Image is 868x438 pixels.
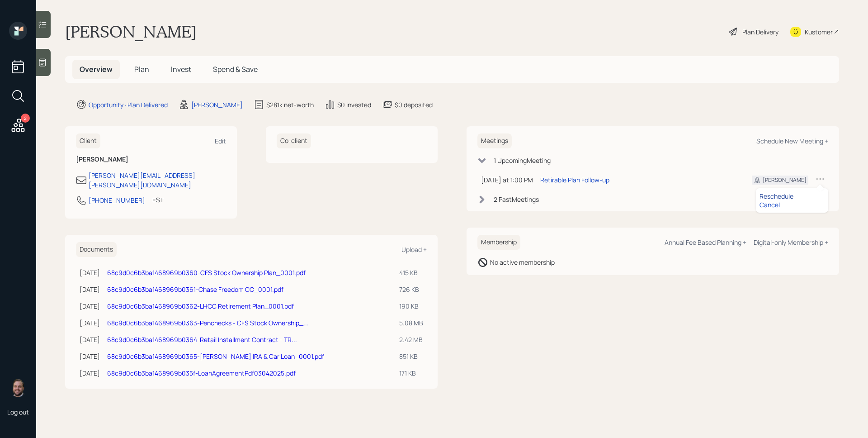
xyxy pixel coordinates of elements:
h6: [PERSON_NAME] [76,156,226,163]
div: [PERSON_NAME] [763,176,807,184]
div: [DATE] [80,285,100,294]
h6: Meetings [477,133,512,148]
div: [DATE] [80,368,100,378]
div: 2 [21,114,30,123]
div: [DATE] [80,335,100,344]
div: 2.42 MB [399,335,423,344]
div: $281k net-worth [266,100,314,109]
div: 190 KB [399,301,423,311]
div: [PERSON_NAME][EMAIL_ADDRESS][PERSON_NAME][DOMAIN_NAME] [89,171,226,190]
div: 851 KB [399,352,423,361]
div: 5.08 MB [399,318,423,328]
div: Log out [7,408,29,416]
a: 68c9d0c6b3ba1468969b0361-Chase Freedom CC_0001.pdf [107,285,283,294]
div: 415 KB [399,268,423,277]
div: $0 invested [337,100,371,109]
div: [DATE] [80,318,100,328]
div: 171 KB [399,368,423,378]
a: 68c9d0c6b3ba1468969b0364-Retail Installment Contract - TR... [107,335,297,344]
div: Kustomer [805,27,833,37]
div: [DATE] [80,268,100,277]
div: Cancel [759,200,825,209]
div: 2 Past Meeting s [494,195,539,204]
span: Plan [134,64,149,74]
div: [DATE] [80,301,100,311]
span: Overview [80,64,113,74]
div: [DATE] at 1:00 PM [481,175,533,185]
div: Edit [215,137,226,145]
h6: Client [76,133,100,148]
a: 68c9d0c6b3ba1468969b0360-CFS Stock Ownership Plan_0001.pdf [107,268,306,277]
div: [PHONE_NUMBER] [89,195,145,205]
a: 68c9d0c6b3ba1468969b0365-[PERSON_NAME] IRA & Car Loan_0001.pdf [107,352,324,361]
div: Plan Delivery [742,27,778,37]
div: Digital-only Membership + [754,238,828,247]
div: Retirable Plan Follow-up [540,175,609,185]
div: [PERSON_NAME] [191,100,243,109]
a: 68c9d0c6b3ba1468969b035f-LoanAgreementPdf03042025.pdf [107,369,296,377]
div: Opportunity · Plan Delivered [89,100,168,109]
div: [DATE] [80,352,100,361]
div: No active membership [490,257,555,267]
div: Schedule New Meeting + [756,137,828,145]
span: Spend & Save [213,64,258,74]
a: 68c9d0c6b3ba1468969b0363-Penchecks - CFS Stock Ownership_... [107,319,309,327]
a: 68c9d0c6b3ba1468969b0362-LHCC Retirement Plan_0001.pdf [107,302,294,310]
div: Annual Fee Based Planning + [665,238,746,247]
div: 726 KB [399,285,423,294]
h6: Membership [477,235,520,250]
div: Reschedule [759,192,825,200]
div: $0 deposited [395,100,433,109]
div: Upload + [401,245,427,254]
img: james-distasi-headshot.png [9,379,27,397]
h1: [PERSON_NAME] [65,22,197,42]
h6: Co-client [277,133,311,148]
div: EST [152,195,164,205]
div: 1 Upcoming Meeting [494,156,551,165]
h6: Documents [76,242,117,257]
span: Invest [171,64,191,74]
